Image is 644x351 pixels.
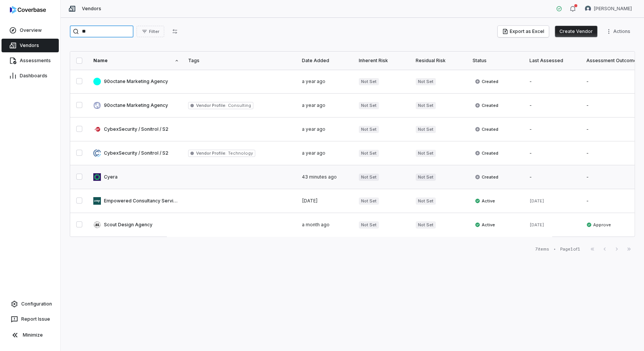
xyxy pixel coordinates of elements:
span: Active [475,198,495,204]
td: - [525,141,582,165]
span: Not Set [416,221,436,229]
button: Diana Esparza avatar[PERSON_NAME] [580,3,636,14]
div: • [554,246,556,252]
span: Not Set [359,221,379,229]
div: Page 1 of 1 [560,246,580,252]
img: Diana Esparza avatar [585,6,591,12]
div: Status [473,58,520,64]
span: Filter [149,29,159,34]
span: Configuration [21,301,52,307]
span: Report Issue [21,316,50,322]
a: Vendors [2,39,59,52]
span: Active [475,222,495,228]
span: Not Set [416,78,436,85]
span: Not Set [359,174,379,181]
span: Vendors [82,6,101,12]
div: Last Assessed [529,58,577,64]
span: a year ago [302,126,325,132]
button: Export as Excel [498,26,549,37]
td: - [582,189,639,213]
span: a month ago [302,222,330,227]
div: Assessment Outcome [586,58,634,64]
span: Dashboards [20,73,47,79]
span: Not Set [359,78,379,85]
span: a year ago [302,150,325,156]
span: Not Set [359,150,379,157]
span: Consulting [226,103,251,108]
a: Assessments [2,54,59,67]
td: - [582,165,639,189]
div: Date Added [302,58,350,64]
span: Not Set [359,197,379,205]
td: - [525,118,582,141]
div: Residual Risk [416,58,463,64]
td: - [582,94,639,118]
td: - [525,94,582,118]
span: Technology [226,150,253,156]
button: Filter [137,26,164,37]
span: Not Set [416,150,436,157]
td: - [525,70,582,94]
button: Minimize [3,327,57,343]
span: Vendor Profile : [196,103,226,108]
span: [PERSON_NAME] [594,6,632,12]
div: 7 items [535,246,549,252]
span: [DATE] [302,198,318,204]
a: Dashboards [2,69,59,83]
span: Vendors [20,42,39,49]
span: Assessments [20,58,51,64]
span: Created [475,150,498,156]
span: a year ago [302,78,325,84]
span: Not Set [416,197,436,205]
div: Name [93,58,179,64]
span: Created [475,126,498,132]
button: More actions [603,26,635,37]
span: Not Set [416,102,436,109]
span: Minimize [23,332,43,338]
span: Created [475,78,498,85]
td: - [582,70,639,94]
span: 43 minutes ago [302,174,337,180]
span: [DATE] [529,198,544,204]
span: Not Set [359,102,379,109]
div: Tags [188,58,293,64]
span: Not Set [416,174,436,181]
img: logo-D7KZi-bG.svg [10,6,46,14]
a: Overview [2,24,59,37]
span: Created [475,174,498,180]
td: - [582,141,639,165]
span: Vendor Profile : [196,150,226,156]
td: - [525,165,582,189]
button: Report Issue [3,312,57,326]
span: Not Set [359,126,379,133]
span: [DATE] [529,222,544,227]
span: Created [475,102,498,108]
td: - [582,118,639,141]
span: Not Set [416,126,436,133]
button: Create Vendor [555,26,597,37]
div: Inherent Risk [359,58,407,64]
span: Overview [20,27,42,33]
span: a year ago [302,102,325,108]
a: Configuration [3,297,57,311]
